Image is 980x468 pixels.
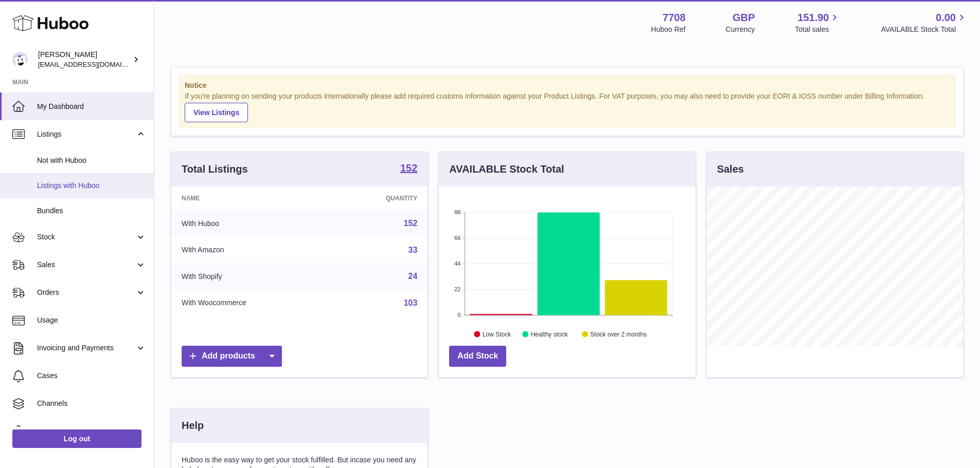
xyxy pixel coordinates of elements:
[12,52,28,67] img: internalAdmin-7708@internal.huboo.com
[37,129,135,139] span: Listings
[455,286,461,292] text: 22
[651,25,686,34] div: Huboo Ref
[726,25,755,34] div: Currency
[37,206,146,216] span: Bundles
[182,162,248,176] h3: Total Listings
[37,156,146,165] span: Not with Huboo
[171,263,330,290] td: With Shopify
[936,11,956,25] span: 0.00
[404,298,418,307] a: 103
[37,232,135,242] span: Stock
[185,91,950,122] div: If you're planning on sending your products internationally please add required customs informati...
[404,219,418,228] a: 152
[12,429,141,448] a: Log out
[185,81,950,90] strong: Notice
[182,346,282,367] a: Add products
[455,209,461,215] text: 88
[795,25,841,34] span: Total sales
[182,419,204,433] h3: Help
[795,11,841,34] a: 151.90 Total sales
[591,330,647,338] text: Stock over 2 months
[400,163,417,173] strong: 152
[483,330,511,338] text: Low Stock
[171,186,330,210] th: Name
[171,237,330,264] td: With Amazon
[185,103,248,122] a: View Listings
[37,260,135,270] span: Sales
[455,235,461,241] text: 66
[37,102,146,111] span: My Dashboard
[38,60,151,68] span: [EMAIL_ADDRESS][DOMAIN_NAME]
[37,343,135,353] span: Invoicing and Payments
[408,272,418,280] a: 24
[400,163,417,175] a: 152
[330,186,427,210] th: Quantity
[531,330,568,338] text: Healthy stock
[408,246,418,254] a: 33
[663,11,686,25] strong: 7708
[37,181,146,191] span: Listings with Huboo
[881,25,968,34] span: AVAILABLE Stock Total
[37,315,146,325] span: Usage
[37,288,135,297] span: Orders
[37,426,146,436] span: Settings
[171,210,330,237] td: With Huboo
[458,312,461,318] text: 0
[37,399,146,408] span: Channels
[733,11,755,25] strong: GBP
[717,162,744,176] h3: Sales
[449,346,506,367] a: Add Stock
[455,260,461,267] text: 44
[171,290,330,316] td: With Woocommerce
[37,371,146,381] span: Cases
[38,50,131,69] div: [PERSON_NAME]
[797,11,829,25] span: 151.90
[449,162,564,176] h3: AVAILABLE Stock Total
[881,11,968,34] a: 0.00 AVAILABLE Stock Total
